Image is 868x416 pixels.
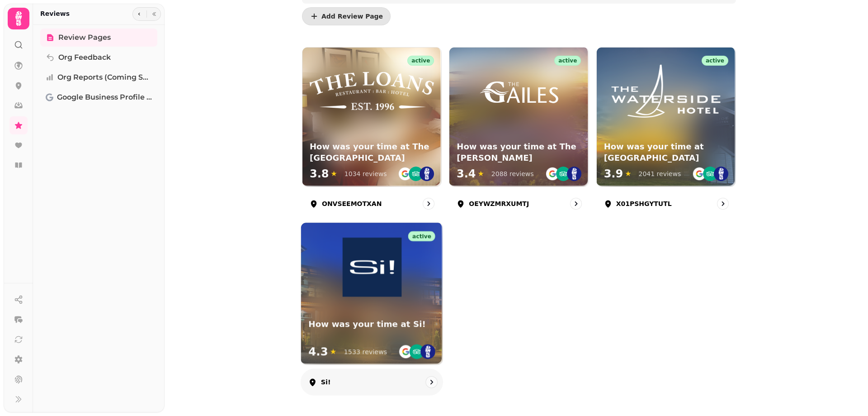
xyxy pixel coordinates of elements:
[409,167,423,181] img: ta-emblem@2x.png
[457,167,476,181] span: 3.4
[310,72,434,110] img: How was your time at The Loans Inn
[321,378,331,387] p: Si!
[469,199,529,208] p: OEYWZMRXUMTJ
[322,199,382,208] p: ONVSEEMOTXAN
[57,92,152,103] span: Google Business Profile (Beta)
[330,346,337,357] span: ★
[478,62,560,120] img: How was your time at The Gailes
[40,88,157,106] a: Google Business Profile (Beta)
[40,29,157,47] a: Review Pages
[567,167,581,181] img: st.png
[604,62,728,120] img: How was your time at The Waterside
[427,378,436,387] svg: go to
[702,56,728,66] div: active
[342,238,401,297] img: How was your time at Si!
[57,72,152,83] span: Org Reports (coming soon)
[478,168,484,179] span: ★
[33,25,165,412] nav: Tabs
[556,167,571,181] img: ta-emblem@2x.png
[398,167,412,181] img: go-emblem@2x.png
[308,344,328,359] span: 4.3
[714,167,728,181] img: st.png
[449,47,589,217] a: OEYWZMRXUMTJactiveHow was your time at The GailesHow was your time at The [PERSON_NAME]3.4★2088 r...
[555,56,581,66] div: active
[398,344,413,359] img: go-emblem@2x.png
[331,168,337,179] span: ★
[410,344,425,359] img: ta-emblem@2x.png
[604,167,623,181] span: 3.9
[58,52,111,63] span: Org Feedback
[625,168,631,179] span: ★
[344,169,387,178] div: 1034 reviews
[408,231,435,241] div: active
[321,13,383,19] span: Add Review Page
[545,167,560,181] img: go-emblem@2x.png
[639,169,681,178] div: 2041 reviews
[40,48,157,67] a: Org Feedback
[308,319,435,330] h3: How was your time at Si!
[424,199,433,208] svg: go to
[491,169,534,178] div: 2088 reviews
[310,141,434,164] h3: How was your time at The [GEOGRAPHIC_DATA]
[692,167,707,181] img: go-emblem@2x.png
[407,56,434,66] div: active
[344,347,387,356] div: 1533 reviews
[616,199,672,208] p: X01PSHGYTUTL
[302,7,391,25] button: Add Review Page
[703,167,717,181] img: ta-emblem@2x.png
[571,199,580,208] svg: go to
[310,167,329,181] span: 3.8
[604,141,728,164] h3: How was your time at [GEOGRAPHIC_DATA]
[58,32,111,43] span: Review Pages
[40,68,157,86] a: Org Reports (coming soon)
[301,223,443,396] a: Si!activeHow was your time at Si!How was your time at Si!4.3★1533 reviewsSi!
[596,47,736,217] a: X01PSHGYTUTLactiveHow was your time at The WatersideHow was your time at [GEOGRAPHIC_DATA]3.9★204...
[420,167,434,181] img: st.png
[40,9,70,18] h2: Reviews
[718,199,727,208] svg: go to
[302,47,442,217] a: ONVSEEMOTXANactiveHow was your time at The Loans InnHow was your time at The [GEOGRAPHIC_DATA]3.8...
[457,141,581,164] h3: How was your time at The [PERSON_NAME]
[420,344,435,359] img: st.png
